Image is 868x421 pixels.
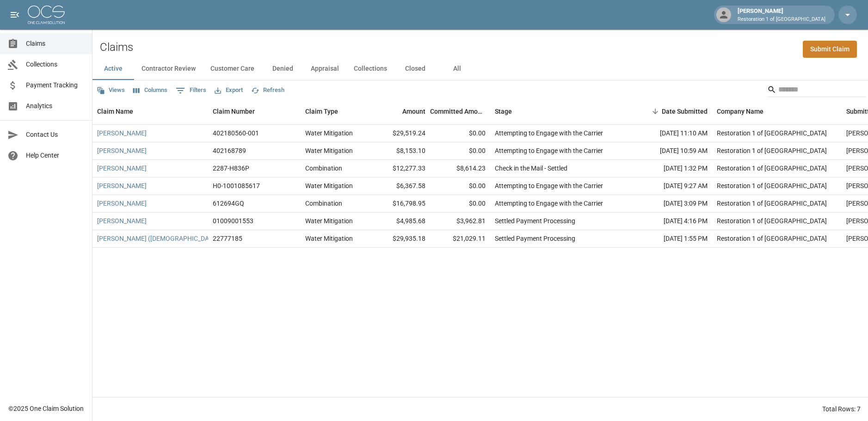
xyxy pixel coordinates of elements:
[173,83,209,98] button: Show filters
[734,6,829,23] div: [PERSON_NAME]
[346,58,394,80] button: Collections
[495,234,575,243] div: Settled Payment Processing
[26,60,85,69] span: Collections
[97,199,147,208] a: [PERSON_NAME]
[717,98,763,124] div: Company Name
[92,98,208,124] div: Claim Name
[97,146,147,155] a: [PERSON_NAME]
[370,213,430,230] div: $4,985.68
[305,181,353,190] div: Water Mitigation
[370,230,430,248] div: $29,935.18
[134,58,203,80] button: Contractor Review
[629,160,712,177] div: [DATE] 1:32 PM
[430,213,490,230] div: $3,962.81
[495,199,603,208] div: Attempting to Engage with the Carrier
[495,146,603,155] div: Attempting to Engage with the Carrier
[495,164,567,173] div: Check in the Mail - Settled
[370,160,430,177] div: $12,277.33
[629,213,712,230] div: [DATE] 4:16 PM
[213,128,259,138] div: 402180560-001
[495,98,512,124] div: Stage
[738,16,825,24] p: Restoration 1 of [GEOGRAPHIC_DATA]
[305,128,353,138] div: Water Mitigation
[305,164,342,173] div: Combination
[712,98,842,124] div: Company Name
[303,58,346,80] button: Appraisal
[203,58,262,80] button: Customer Care
[430,125,490,142] div: $0.00
[717,181,827,190] div: Restoration 1 of Grand Rapids
[717,234,827,243] div: Restoration 1 of Grand Rapids
[430,98,490,124] div: Committed Amount
[97,234,220,243] a: [PERSON_NAME] ([DEMOGRAPHIC_DATA])
[249,83,287,98] button: Refresh
[26,130,85,140] span: Contact Us
[301,98,370,124] div: Claim Type
[717,199,827,208] div: Restoration 1 of Grand Rapids
[26,101,85,111] span: Analytics
[26,80,85,90] span: Payment Tracking
[436,58,478,80] button: All
[97,98,133,124] div: Claim Name
[305,98,338,124] div: Claim Type
[717,146,827,155] div: Restoration 1 of Grand Rapids
[767,82,866,99] div: Search
[305,146,353,155] div: Water Mitigation
[94,83,127,98] button: Views
[213,98,255,124] div: Claim Number
[92,58,134,80] button: Active
[100,41,133,54] h2: Claims
[430,98,486,124] div: Committed Amount
[370,177,430,195] div: $6,367.58
[213,234,242,243] div: 22777185
[662,98,708,124] div: Date Submitted
[394,58,436,80] button: Closed
[629,195,712,213] div: [DATE] 3:09 PM
[305,216,353,226] div: Water Mitigation
[629,230,712,248] div: [DATE] 1:55 PM
[402,98,425,124] div: Amount
[6,6,24,24] button: open drawer
[26,151,85,160] span: Help Center
[803,41,857,58] a: Submit Claim
[629,142,712,160] div: [DATE] 10:59 AM
[717,216,827,226] div: Restoration 1 of Grand Rapids
[208,98,301,124] div: Claim Number
[430,177,490,195] div: $0.00
[370,125,430,142] div: $29,519.24
[430,142,490,160] div: $0.00
[430,160,490,177] div: $8,614.23
[370,142,430,160] div: $8,153.10
[717,128,827,138] div: Restoration 1 of Grand Rapids
[213,146,246,155] div: 402168789
[629,98,712,124] div: Date Submitted
[213,181,260,190] div: H0-1001085617
[262,58,303,80] button: Denied
[370,195,430,213] div: $16,798.95
[430,230,490,248] div: $21,029.11
[495,181,603,190] div: Attempting to Engage with the Carrier
[213,164,249,173] div: 2287-H836P
[717,164,827,173] div: Restoration 1 of Grand Rapids
[92,58,868,80] div: dynamic tabs
[629,177,712,195] div: [DATE] 9:27 AM
[26,39,85,49] span: Claims
[8,404,84,413] div: © 2025 One Claim Solution
[212,83,245,98] button: Export
[495,128,603,138] div: Attempting to Engage with the Carrier
[649,105,662,118] button: Sort
[213,216,253,226] div: 01009001553
[97,181,147,190] a: [PERSON_NAME]
[213,199,244,208] div: 612694GQ
[305,199,342,208] div: Combination
[131,83,170,98] button: Select columns
[430,195,490,213] div: $0.00
[490,98,629,124] div: Stage
[97,164,147,173] a: [PERSON_NAME]
[822,404,861,414] div: Total Rows: 7
[370,98,430,124] div: Amount
[629,125,712,142] div: [DATE] 11:10 AM
[28,6,65,24] img: ocs-logo-white-transparent.png
[495,216,575,226] div: Settled Payment Processing
[97,128,147,138] a: [PERSON_NAME]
